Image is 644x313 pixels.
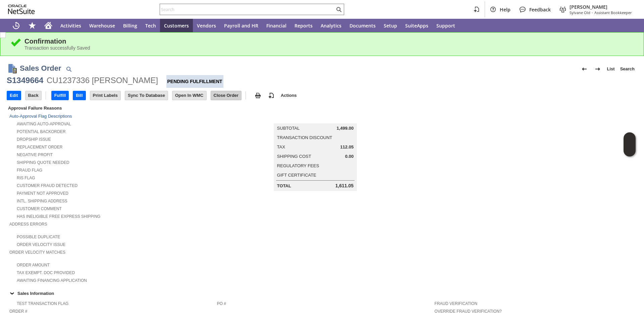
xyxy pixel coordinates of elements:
div: S1349664 [7,75,43,86]
svg: Shortcuts [28,21,36,29]
a: Order Amount [17,263,50,267]
a: Setup [380,19,401,32]
a: Fraud Flag [17,168,42,173]
span: Oracle Guided Learning Widget. To move around, please hold and drag [624,145,636,157]
input: Back [25,91,41,100]
input: Bill [73,91,85,100]
a: SuiteApps [401,19,432,32]
span: Sylvane Old [570,10,590,15]
span: Payroll and HR [224,22,258,29]
a: Transaction Discount [277,135,332,140]
input: Fulfill [52,91,69,100]
svg: logo [8,5,35,14]
img: Previous [580,65,588,73]
span: Support [436,22,455,29]
span: Billing [123,22,137,29]
a: Customer Fraud Detected [17,183,77,188]
a: Test Transaction Flag [17,301,68,306]
a: Regulatory Fees [277,163,319,168]
a: Documents [345,19,380,32]
span: Documents [350,22,376,29]
span: Activities [60,22,81,29]
a: Support [432,19,459,32]
div: Pending Fulfillment [166,75,223,88]
a: List [604,64,618,74]
a: RIS flag [17,176,35,180]
span: [PERSON_NAME] [570,4,632,10]
input: Edit [7,91,21,100]
div: Approval Failure Reasons [7,104,214,112]
span: 0.00 [345,154,354,159]
a: Tech [141,19,160,32]
div: Sales Information [7,289,635,298]
a: Address Errors [9,222,47,227]
a: Dropship Issue [17,137,51,142]
span: Financial [266,22,286,29]
span: Setup [384,22,397,29]
span: Help [500,6,511,13]
svg: Home [44,21,52,29]
a: Warehouse [85,19,119,32]
a: Billing [119,19,141,32]
a: Search [618,64,637,74]
a: Payroll and HR [220,19,262,32]
a: Tax Exempt. Doc Provided [17,270,75,275]
span: SuiteApps [405,22,428,29]
span: Customers [164,22,189,29]
a: Awaiting Financing Application [17,278,87,283]
a: Customers [160,19,193,32]
input: Sync To Database [125,91,168,100]
a: Home [40,19,56,32]
input: Print Labels [90,91,120,100]
h1: Sales Order [20,63,61,74]
span: - [592,10,593,15]
a: Order Velocity Matches [9,250,65,255]
div: CU1237336 [PERSON_NAME] [47,75,158,86]
img: add-record.svg [267,91,275,100]
a: PO # [217,301,226,306]
a: Actions [278,93,300,98]
a: Replacement Order [17,145,62,149]
a: Total [277,183,291,188]
span: Reports [294,22,313,29]
div: Transaction successfully Saved [24,45,634,51]
img: print.svg [254,91,262,100]
td: Sales Information [7,289,637,298]
a: Shipping Quote Needed [17,160,69,165]
a: Tax [277,144,285,149]
a: Vendors [193,19,220,32]
input: Close Order [211,91,241,100]
input: Open In WMC [172,91,206,100]
a: Subtotal [277,126,300,131]
a: Possible Duplicate [17,235,60,239]
a: Potential Backorder [17,129,66,134]
div: Confirmation [24,38,634,45]
iframe: Click here to launch Oracle Guided Learning Help Panel [624,132,636,156]
a: Customer Comment [17,206,62,211]
span: Vendors [197,22,216,29]
a: Awaiting Auto-Approval [17,122,71,126]
div: Shortcuts [24,19,40,32]
span: 1,611.05 [335,183,354,189]
span: Analytics [321,22,341,29]
span: 112.05 [340,144,354,150]
a: Negative Profit [17,152,53,157]
span: Tech [145,22,156,29]
span: Assistant Bookkeeper [594,10,632,15]
a: Financial [262,19,290,32]
img: Next [594,65,602,73]
a: Shipping Cost [277,154,311,159]
a: Recent Records [8,19,24,32]
input: Search [160,5,335,13]
svg: Recent Records [12,21,20,29]
caption: Summary [274,113,357,123]
a: Payment not approved [17,191,68,196]
a: Order Velocity Issue [17,242,65,247]
img: Quick Find [65,65,73,73]
a: Analytics [317,19,345,32]
a: Fraud Verification [434,301,477,306]
a: Activities [56,19,85,32]
span: Warehouse [89,22,115,29]
svg: Search [335,5,343,13]
a: Intl. Shipping Address [17,199,67,203]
